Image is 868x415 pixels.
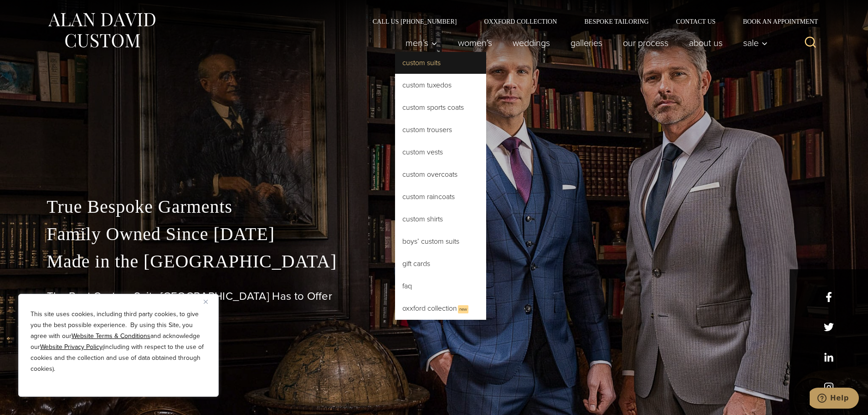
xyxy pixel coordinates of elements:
[729,18,821,25] a: Book an Appointment
[447,34,502,52] a: Women’s
[502,34,560,52] a: weddings
[47,10,156,51] img: Alan David Custom
[359,18,471,25] a: Call Us [PHONE_NUMBER]
[40,342,103,352] a: Website Privacy Policy
[31,309,206,374] p: This site uses cookies, including third party cookies, to give you the best possible experience. ...
[395,141,486,163] a: Custom Vests
[395,74,486,96] a: Custom Tuxedos
[204,300,208,304] img: Close
[810,388,859,410] iframe: Opens a widget where you can chat to one of our agents
[395,275,486,297] a: FAQ
[47,193,822,275] p: True Bespoke Garments Family Owned Since [DATE] Made in the [GEOGRAPHIC_DATA]
[72,331,150,341] a: Website Terms & Conditions
[47,290,822,303] h1: The Best Custom Suits [GEOGRAPHIC_DATA] Has to Offer
[663,18,729,25] a: Contact Us
[612,34,678,52] a: Our Process
[395,97,486,118] a: Custom Sports Coats
[395,34,772,52] nav: Primary Navigation
[560,34,612,52] a: Galleries
[395,52,486,74] a: Custom Suits
[733,34,772,52] button: Sale sub menu toggle
[395,164,486,185] a: Custom Overcoats
[395,34,447,52] button: Men’s sub menu toggle
[204,296,215,307] button: Close
[570,18,662,25] a: Bespoke Tailoring
[678,34,733,52] a: About Us
[395,208,486,230] a: Custom Shirts
[395,297,486,320] a: Oxxford CollectionNew
[395,186,486,208] a: Custom Raincoats
[800,32,822,54] button: View Search Form
[395,253,486,275] a: Gift Cards
[470,18,570,25] a: Oxxford Collection
[359,18,822,25] nav: Secondary Navigation
[395,119,486,141] a: Custom Trousers
[458,305,468,313] span: New
[395,231,486,252] a: Boys’ Custom Suits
